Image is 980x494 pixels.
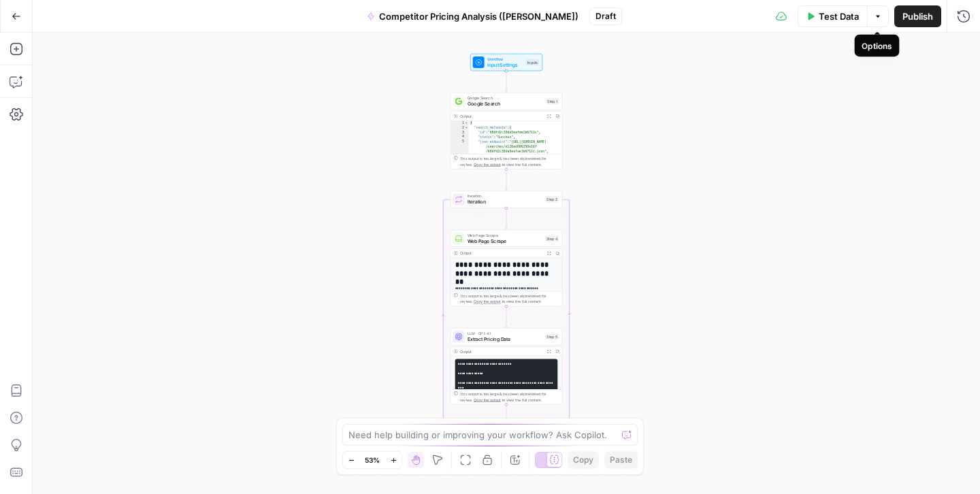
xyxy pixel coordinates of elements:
[546,98,559,105] div: Step 1
[526,59,540,66] div: Inputs
[468,237,542,245] span: Web Page Scrape
[545,333,559,340] div: Step 5
[460,113,542,118] div: Output
[451,130,469,135] div: 3
[819,10,859,23] span: Test Data
[468,199,542,206] span: Iteration
[610,454,632,466] span: Paste
[468,193,542,199] span: Iteration
[902,10,933,23] span: Publish
[474,162,501,166] span: Copy the output
[468,95,543,101] span: Google Search
[573,454,593,466] span: Copy
[460,348,542,354] div: Output
[468,100,543,108] span: Google Search
[862,39,892,52] div: Options
[505,306,507,327] g: Edge from step_4 to step_5
[451,54,562,71] div: WorkflowInput SettingsInputs
[460,391,559,403] div: This output is too large & has been abbreviated for review. to view the full content.
[568,451,599,469] button: Copy
[451,191,562,208] div: LoopIterationIterationStep 2
[359,5,587,27] button: Competitor Pricing Analysis ([PERSON_NAME])
[451,120,469,125] div: 1
[487,61,523,69] span: Input Settings
[464,125,468,130] span: Toggle code folding, rows 2 through 12
[464,120,468,125] span: Toggle code folding, rows 1 through 174
[604,451,638,469] button: Paste
[545,196,559,203] div: Step 2
[505,208,507,229] g: Edge from step_2 to step_4
[451,125,469,130] div: 2
[487,56,523,62] span: Workflow
[451,139,469,154] div: 5
[474,397,501,401] span: Copy the output
[460,250,542,256] div: Output
[468,331,542,336] span: LLM · GPT-4.1
[505,71,507,92] g: Edge from start to step_1
[451,93,562,169] div: Google SearchGoogle SearchStep 1Output{ "search_metadata":{ "id":"68dfd2c38da5eafae1b6712c", "sta...
[894,5,941,27] button: Publish
[474,299,501,303] span: Copy the output
[460,293,559,304] div: This output is too large & has been abbreviated for review. to view the full content.
[468,232,542,237] span: Web Page Scrape
[468,335,542,343] span: Extract Pricing Data
[595,10,616,22] span: Draft
[505,169,507,191] g: Edge from step_1 to step_2
[365,455,380,465] span: 53%
[460,156,559,167] div: This output is too large & has been abbreviated for review. to view the full content.
[451,135,469,139] div: 4
[379,10,578,23] span: Competitor Pricing Analysis ([PERSON_NAME])
[545,235,559,242] div: Step 4
[798,5,867,27] button: Test Data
